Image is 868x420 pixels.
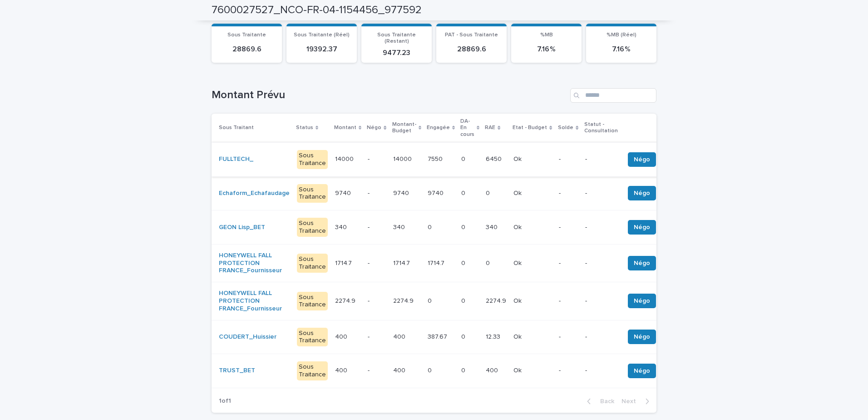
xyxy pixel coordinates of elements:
h2: 7600027527_NCO-FR-04-1154456_977592 [212,4,422,17]
span: %MB (Réel) [607,32,636,38]
span: Négo [634,259,650,268]
p: 0 [486,188,492,197]
tr: GEON Lisp_BET Sous Traitance340340 -340340 00 00 340340 OkOk --Négo [212,210,671,245]
span: Sous Traitante (Réel) [294,32,350,38]
a: TRUST_BET [219,367,255,375]
span: Négo [634,366,650,375]
p: Statut - Consultation [584,120,618,136]
tr: HONEYWELL FALL PROTECTION FRANCE_Fournisseur Sous Traitance1714.71714.7 -1714.71714.7 1714.71714.... [212,244,671,282]
p: Ok [513,154,523,163]
p: 0 [461,222,467,231]
p: 28869.6 [217,45,276,54]
p: 12.33 [486,331,502,341]
p: 14000 [393,154,414,163]
p: 19392.37 [292,45,351,54]
p: Sous Traitant [219,123,254,133]
a: HONEYWELL FALL PROTECTION FRANCE_Fournisseur [219,252,290,275]
p: RAE [485,123,495,133]
button: Next [618,397,656,405]
p: - [368,155,385,163]
a: GEON Lisp_BET [219,224,265,231]
p: 1714.7 [393,258,412,267]
button: Négo [628,364,656,378]
p: 340 [486,222,499,231]
p: 1 of 1 [212,390,238,412]
p: Ok [513,365,523,375]
p: - [559,367,577,375]
p: - [585,224,617,231]
p: 6450 [486,154,503,163]
button: Négo [628,186,656,200]
p: DA-En cours [460,116,474,140]
tr: FULLTECH_ Sous Traitance1400014000 -1400014000 75507550 00 64506450 OkOk --Négo [212,142,671,176]
p: 2274.9 [393,295,415,305]
h1: Montant Prévu [212,89,567,102]
p: 1714.7 [335,258,354,267]
span: Négo [634,189,650,198]
p: - [368,260,385,267]
span: Négo [634,223,650,232]
div: Sous Traitance [297,184,328,203]
p: Montant-Budget [392,120,416,136]
span: Sous Traitante (Restant) [377,32,416,44]
span: Back [595,398,614,405]
p: - [559,260,577,267]
p: 7.16 % [592,45,651,54]
p: 7550 [428,154,444,163]
span: Next [621,398,641,405]
p: 0 [428,295,434,305]
p: 400 [393,331,407,341]
p: 0 [461,295,467,305]
p: 400 [393,365,407,375]
p: 7.16 % [517,45,576,54]
p: - [368,224,385,231]
p: 387.67 [428,331,449,341]
button: Négo [628,152,656,167]
tr: HONEYWELL FALL PROTECTION FRANCE_Fournisseur Sous Traitance2274.92274.9 -2274.92274.9 00 00 2274.... [212,282,671,320]
p: 0 [461,258,467,267]
p: Etat - Budget [513,123,547,133]
button: Négo [628,220,656,235]
div: Sous Traitance [297,328,328,347]
p: - [368,190,385,197]
p: - [585,260,617,267]
p: 28869.6 [442,45,501,54]
p: - [559,297,577,305]
a: COUDERT_Huissier [219,333,276,341]
button: Négo [628,294,656,308]
p: 2274.9 [335,295,357,305]
p: - [585,333,617,341]
button: Négo [628,330,656,344]
span: %MB [540,32,553,38]
p: - [368,367,385,375]
p: - [585,297,617,305]
p: 9740 [428,188,445,197]
p: 0 [428,222,434,231]
p: Montant [334,123,356,133]
button: Négo [628,256,656,270]
p: - [368,297,385,305]
div: Sous Traitance [297,292,328,311]
p: 400 [486,365,500,375]
p: 9740 [335,188,353,197]
p: 9477.23 [367,49,426,57]
div: Sous Traitance [297,361,328,380]
p: Ok [513,222,523,231]
p: - [585,367,617,375]
p: - [585,155,617,163]
input: Search [570,88,656,103]
p: 340 [335,222,349,231]
p: 14000 [335,154,355,163]
span: Négo [634,296,650,305]
p: Ok [513,258,523,267]
p: Négo [367,123,381,133]
p: 0 [428,365,434,375]
p: 0 [461,365,467,375]
p: - [585,190,617,197]
p: Ok [513,331,523,341]
span: Sous Traitante [227,32,266,38]
p: 340 [393,222,407,231]
p: Ok [513,295,523,305]
p: 0 [461,331,467,341]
